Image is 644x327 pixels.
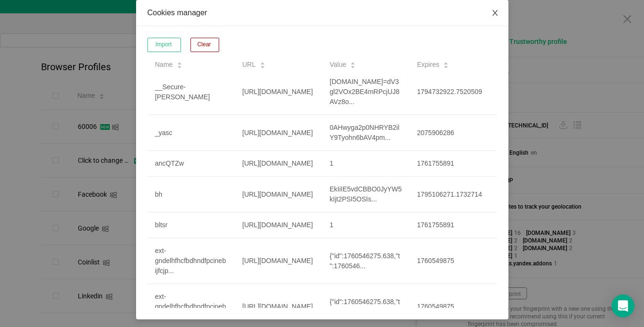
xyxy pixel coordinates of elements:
td: [URL][DOMAIN_NAME] [235,177,322,212]
td: 1760549875 [410,238,497,284]
i: icon: close [491,9,499,17]
i: icon: caret-down [260,64,265,67]
td: 2075906286 [410,115,497,151]
button: Clear [190,38,219,52]
td: 1794732922.7520509 [410,69,497,115]
td: 1 [322,212,410,238]
td: 1761755891 [410,151,497,177]
span: [DOMAIN_NAME]=dV3gl2VOx2BE4mRPcjUJ8AVz8o ... [330,78,400,105]
span: URL [243,60,256,70]
td: [URL][DOMAIN_NAME] [235,212,322,238]
span: Expires [417,60,440,70]
i: icon: caret-up [260,61,265,64]
span: Name [155,60,173,70]
i: icon: caret-down [177,64,182,67]
td: bltsr [148,212,235,238]
span: ext-gndelhfhcfbdhndfpcinebijfcjp ... [155,293,226,320]
td: __Secure-[PERSON_NAME] [148,69,235,115]
span: EkIiIE5vdCBBO0JyYW5kIjt2PSI5OSIs ... [330,185,402,203]
td: [URL][DOMAIN_NAME] [235,115,322,151]
span: {"id":1760546275.638,"t":1760546 ... [330,298,400,316]
i: icon: caret-up [350,61,356,64]
td: bh [148,177,235,212]
td: [URL][DOMAIN_NAME] [235,238,322,284]
div: Sort [443,61,449,67]
span: ext-gndelhfhcfbdhndfpcinebijfcjp ... [155,247,226,274]
div: Cookies manager [148,8,497,18]
i: icon: caret-up [177,61,182,64]
div: Sort [177,61,182,67]
i: icon: caret-down [443,64,449,67]
button: Import [148,38,181,52]
span: {"id":1760546275.638,"t":1760546 ... [330,252,400,270]
div: Sort [350,61,356,67]
div: Sort [260,61,265,67]
td: 1761755891 [410,212,497,238]
span: 0AHwyga2p0NHRYB2ilY9Tyohn6bAV4pm ... [330,124,400,141]
i: icon: caret-up [443,61,449,64]
td: ancQTZw [148,151,235,177]
td: _yasc [148,115,235,151]
div: Open Intercom Messenger [612,295,634,317]
td: 1 [322,151,410,177]
td: 1795106271.1732714 [410,177,497,212]
td: [URL][DOMAIN_NAME] [235,151,322,177]
td: [URL][DOMAIN_NAME] [235,69,322,115]
i: icon: caret-down [350,64,356,67]
span: Value [330,60,347,70]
